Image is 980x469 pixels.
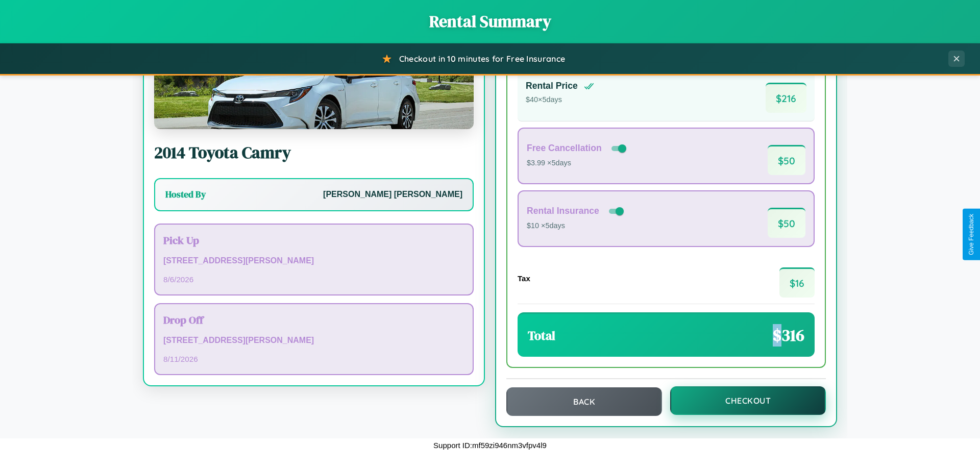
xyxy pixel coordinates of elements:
span: $ 50 [768,208,805,238]
h3: Hosted By [165,188,206,201]
h4: Rental Insurance [527,206,599,216]
p: $ 40 × 5 days [526,93,594,107]
h3: Total [528,327,555,344]
button: Back [506,387,662,416]
span: Checkout in 10 minutes for Free Insurance [399,54,565,64]
div: Give Feedback [968,214,975,255]
h4: Tax [518,274,530,283]
h2: 2014 Toyota Camry [154,141,474,164]
p: [STREET_ADDRESS][PERSON_NAME] [163,333,464,348]
p: [PERSON_NAME] [PERSON_NAME] [323,187,462,202]
p: $3.99 × 5 days [527,157,628,170]
p: [STREET_ADDRESS][PERSON_NAME] [163,254,464,268]
h1: Rental Summary [10,10,970,33]
p: Support ID: mf59zi946nm3vfpv4l9 [433,438,547,452]
h3: Drop Off [163,312,464,327]
span: $ 216 [766,83,806,113]
p: 8 / 6 / 2026 [163,273,464,286]
span: $ 16 [779,267,815,298]
h4: Rental Price [526,81,578,91]
button: Checkout [670,386,826,415]
h3: Pick Up [163,233,464,248]
p: 8 / 11 / 2026 [163,352,464,366]
p: $10 × 5 days [527,219,626,233]
span: $ 50 [768,145,805,175]
h4: Free Cancellation [527,143,602,154]
img: Toyota Camry [154,27,474,129]
span: $ 316 [773,324,804,347]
